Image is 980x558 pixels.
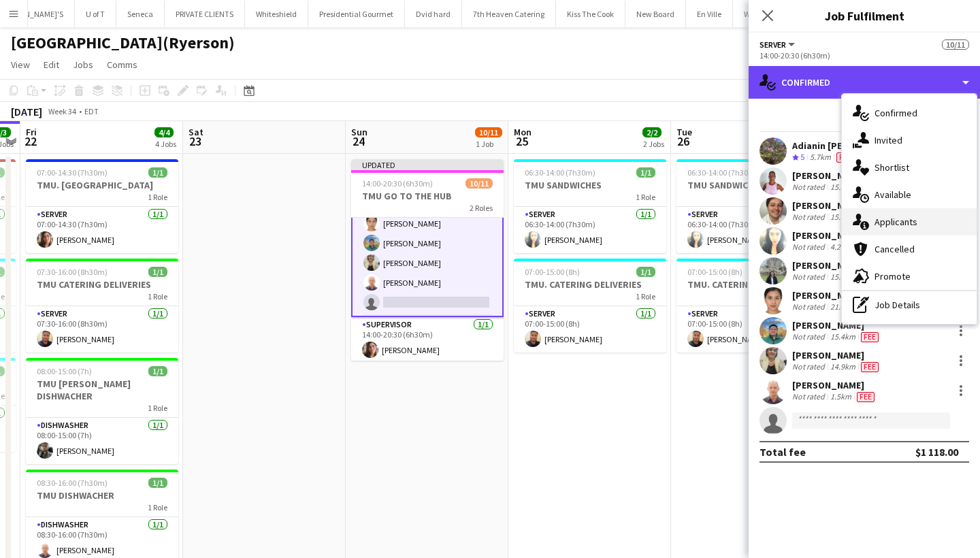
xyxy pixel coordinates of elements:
[676,306,829,352] app-card-role: SERVER1/107:00-15:00 (8h)[PERSON_NAME]
[556,1,625,27] button: Kiss The Cook
[512,133,532,149] span: 25
[749,66,980,99] div: Confirmed
[842,208,977,235] div: Applicants
[857,392,875,402] span: Fee
[351,159,504,170] div: Updated
[67,56,99,73] a: Jobs
[676,126,692,138] span: Tue
[351,190,504,202] h3: TMU GO TO THE HUB
[792,229,877,242] div: [PERSON_NAME]
[37,366,92,376] span: 08:00-15:00 (7h)
[686,1,733,27] button: En Ville
[828,391,854,402] div: 1.5km
[84,106,99,116] div: EDT
[154,127,174,137] span: 4/4
[842,263,977,290] div: Promote
[842,181,977,208] div: Available
[792,301,828,312] div: Not rated
[842,154,977,181] div: Shortlist
[26,358,178,464] app-job-card: 08:00-15:00 (7h)1/1TMU [PERSON_NAME] DISHWACHER1 RoleDISHWASHER1/108:00-15:00 (7h)[PERSON_NAME]
[792,212,828,223] div: Not rated
[643,139,664,149] div: 2 Jobs
[842,127,977,154] div: Invited
[26,126,37,138] span: Fri
[792,199,881,212] div: [PERSON_NAME]
[676,179,829,191] h3: TMU SANDWICHES
[854,391,877,402] div: Crew has different fees then in role
[186,133,203,149] span: 23
[514,179,666,191] h3: TMU SANDWICHES
[514,126,532,138] span: Mon
[26,278,178,291] h3: TMU CATERING DELIVERIES
[26,489,178,502] h3: TMU DISHWACHER
[465,178,493,188] span: 10/11
[676,159,829,253] div: 06:30-14:00 (7h30m)1/1TMU SANDWICHES1 RoleSERVER1/106:30-14:00 (7h30m)[PERSON_NAME]
[351,126,367,138] span: Sun
[26,159,178,253] app-job-card: 07:00-14:30 (7h30m)1/1TMU. [GEOGRAPHIC_DATA]1 RoleSERVER1/107:00-14:30 (7h30m)[PERSON_NAME]
[101,56,143,73] a: Comms
[525,267,580,277] span: 07:00-15:00 (8h)
[858,331,881,342] div: Crew has different fees then in role
[148,366,167,376] span: 1/1
[405,1,462,27] button: Dvid hard
[525,167,595,178] span: 06:30-14:00 (7h30m)
[514,306,666,352] app-card-role: SERVER1/107:00-15:00 (8h)[PERSON_NAME]
[792,349,881,361] div: [PERSON_NAME]
[26,207,178,253] app-card-role: SERVER1/107:00-14:30 (7h30m)[PERSON_NAME]
[148,403,167,413] span: 1 Role
[942,39,969,50] span: 10/11
[148,478,167,488] span: 1/1
[828,331,858,342] div: 15.4km
[792,139,900,152] div: Adianin [PERSON_NAME]
[858,361,881,372] div: Crew has different fees then in role
[842,291,977,318] div: Job Details
[800,152,804,162] span: 5
[828,301,858,312] div: 21.4km
[26,259,178,352] app-job-card: 07:30-16:00 (8h30m)1/1TMU CATERING DELIVERIES1 RoleSERVER1/107:30-16:00 (8h30m)[PERSON_NAME]
[828,272,858,282] div: 15.4km
[749,7,980,24] h3: Job Fulfilment
[792,331,828,342] div: Not rated
[792,361,828,372] div: Not rated
[245,1,308,27] button: Whiteshield
[514,278,666,291] h3: TMU. CATERING DELIVERIES
[476,139,502,149] div: 1 Job
[642,127,661,137] span: 2/2
[37,167,108,178] span: 07:00-14:30 (7h30m)
[861,362,879,372] span: Fee
[792,242,828,252] div: Not rated
[759,445,806,459] div: Total fee
[362,178,433,188] span: 14:00-20:30 (6h30m)
[759,39,786,50] span: SERVER
[759,50,969,61] div: 14:00-20:30 (6h30m)
[861,332,879,342] span: Fee
[842,99,977,127] div: Confirmed
[308,1,405,27] button: Presidential Gourmet
[148,502,167,512] span: 1 Role
[148,167,167,178] span: 1/1
[828,212,858,223] div: 15.4km
[676,207,829,253] app-card-role: SERVER1/106:30-14:00 (7h30m)[PERSON_NAME]
[792,319,881,331] div: [PERSON_NAME]
[351,317,504,363] app-card-role: SUPERVISOR1/114:00-20:30 (6h30m)[PERSON_NAME]
[470,203,493,213] span: 2 Roles
[636,192,655,202] span: 1 Role
[73,59,93,71] span: Jobs
[45,106,79,116] span: Week 34
[792,182,828,193] div: Not rated
[351,159,504,361] app-job-card: Updated14:00-20:30 (6h30m)10/11TMU GO TO THE HUB2 Roles[PERSON_NAME][PERSON_NAME][PERSON_NAME][PE...
[636,291,655,301] span: 1 Role
[11,105,42,118] div: [DATE]
[462,1,556,27] button: 7th Heaven Catering
[733,1,830,27] button: Willow Springs Winery
[915,445,958,459] div: $1 118.00
[514,159,666,253] div: 06:30-14:00 (7h30m)1/1TMU SANDWICHES1 RoleSERVER1/106:30-14:00 (7h30m)[PERSON_NAME]
[26,418,178,464] app-card-role: DISHWASHER1/108:00-15:00 (7h)[PERSON_NAME]
[792,391,828,402] div: Not rated
[24,133,37,149] span: 22
[834,152,857,163] div: Crew has different fees then in role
